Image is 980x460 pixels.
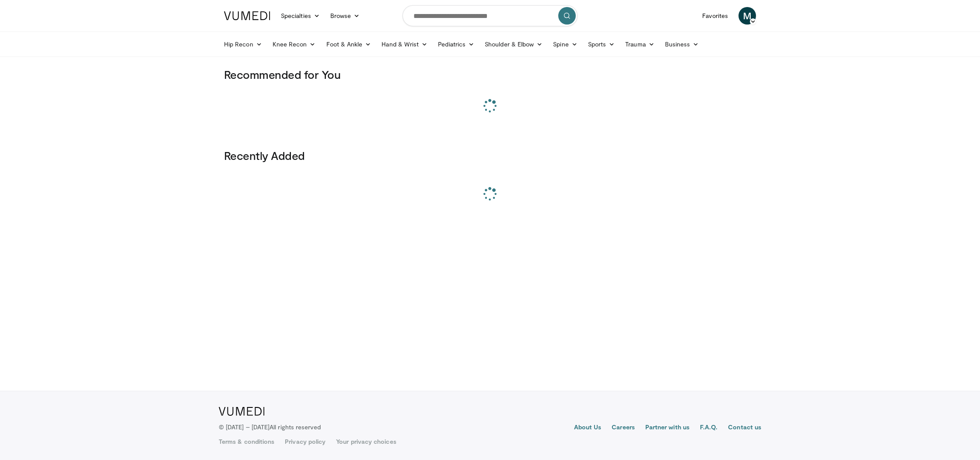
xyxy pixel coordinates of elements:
[376,35,433,53] a: Hand & Wrist
[224,67,756,81] h3: Recommended for You
[219,407,265,416] img: VuMedi Logo
[574,423,602,433] a: About Us
[269,423,321,431] span: All rights reserved
[738,7,756,25] a: M
[548,35,582,53] a: Spine
[728,423,761,433] a: Contact us
[700,423,717,433] a: F.A.Q.
[285,437,325,446] a: Privacy policy
[479,35,548,53] a: Shoulder & Elbow
[224,11,270,20] img: VuMedi Logo
[612,423,635,433] a: Careers
[620,35,660,53] a: Trauma
[660,35,704,53] a: Business
[219,423,321,432] p: © [DATE] – [DATE]
[645,423,689,433] a: Partner with us
[219,35,267,53] a: Hip Recon
[224,149,756,163] h3: Recently Added
[433,35,479,53] a: Pediatrics
[583,35,620,53] a: Sports
[325,7,365,25] a: Browse
[402,5,577,26] input: Search topics, interventions
[697,7,733,25] a: Favorites
[321,35,377,53] a: Foot & Ankle
[267,35,321,53] a: Knee Recon
[336,437,396,446] a: Your privacy choices
[219,437,274,446] a: Terms & conditions
[276,7,325,25] a: Specialties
